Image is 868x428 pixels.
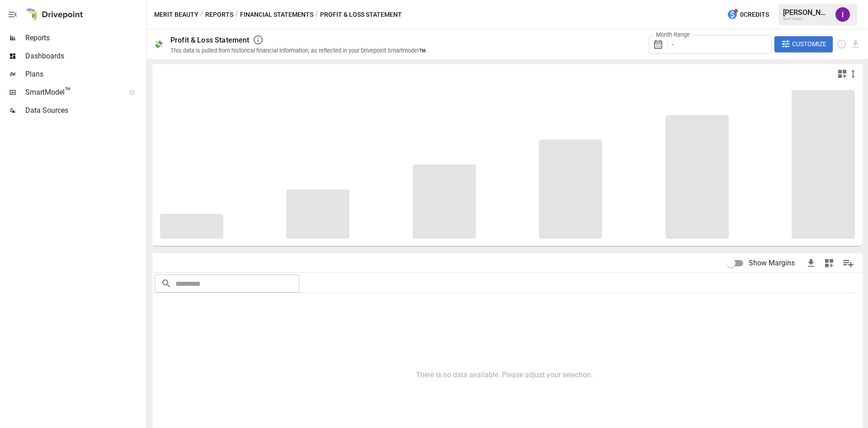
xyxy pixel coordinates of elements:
div: Profit & Loss Statement [170,36,249,44]
button: Reports [205,9,233,20]
div: / [235,9,238,20]
button: Manage Columns [838,253,859,274]
label: Month Range [654,31,692,39]
button: Download report [850,39,861,49]
span: SmartModel [25,87,119,98]
div: This data is pulled from historical financial information, as reflected in your Drivepoint Smartm... [170,47,427,54]
button: 0Credits [723,6,773,23]
div: [PERSON_NAME] [783,8,830,17]
span: - [672,41,674,48]
button: Inhwa Chi [830,2,855,27]
button: Merit Beauty [154,9,198,20]
div: / [315,9,318,20]
img: Inhwa Chi [835,7,850,22]
button: Financial Statements [240,9,313,20]
span: Show Margins [749,258,795,269]
span: 0 Credits [740,9,769,20]
span: Customize [792,38,826,50]
span: Plans [25,69,145,80]
div: 💸 [154,40,163,48]
span: Reports [25,33,145,43]
p: There is no data available. Please adjust your selection. [416,370,593,380]
button: Customize [774,36,833,53]
div: / [200,9,203,20]
span: Dashboards [25,51,145,62]
span: ™ [65,86,71,97]
span: Data Sources [25,105,145,116]
div: Merit Beauty [783,17,830,21]
button: Schedule report [836,39,847,49]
